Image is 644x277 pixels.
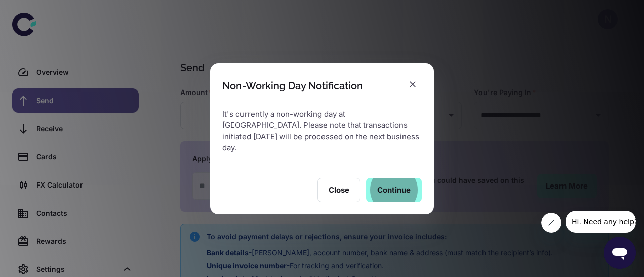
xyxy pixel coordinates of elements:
p: It's currently a non-working day at [GEOGRAPHIC_DATA]. Please note that transactions initiated [D... [222,109,422,154]
div: Non-Working Day Notification [222,80,363,92]
span: Hi. Need any help? [6,7,72,15]
iframe: Button to launch messaging window [604,237,636,269]
iframe: Message from company [566,211,636,233]
button: Close [317,178,360,202]
button: Continue [366,178,422,202]
iframe: Close message [541,213,561,233]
